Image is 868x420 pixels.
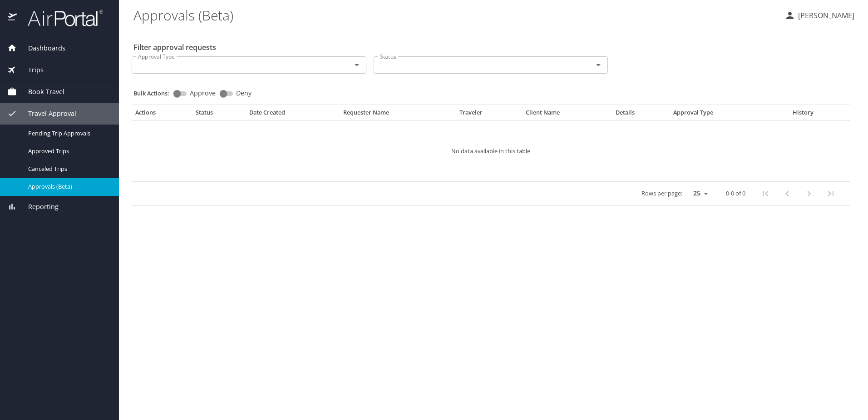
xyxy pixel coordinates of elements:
th: Details [612,109,670,120]
button: Open [350,59,363,71]
h2: Filter approval requests [133,40,216,55]
th: Status [192,109,246,120]
th: Approval Type [670,109,773,120]
span: Reporting [17,202,59,212]
span: Deny [236,90,252,96]
img: icon-airportal.png [8,9,18,27]
p: No data available in this table [159,148,823,154]
span: Dashboards [17,43,65,53]
span: Book Travel [17,87,64,97]
th: Client Name [522,109,612,120]
p: Rows per page: [641,190,682,196]
span: Approvals (Beta) [28,182,108,191]
span: Approved Trips [28,147,108,155]
th: Date Created [246,109,340,120]
p: [PERSON_NAME] [795,10,854,21]
button: [PERSON_NAME] [781,7,858,24]
button: Open [592,59,605,71]
span: Approve [190,90,216,96]
table: Approval table [132,109,850,206]
span: Canceled Trips [28,165,108,173]
span: Trips [17,65,44,75]
p: 0-0 of 0 [726,190,745,196]
h1: Approvals (Beta) [133,1,777,29]
th: Actions [132,109,192,120]
p: Bulk Actions: [133,89,177,97]
span: Travel Approval [17,109,76,119]
span: Pending Trip Approvals [28,129,108,138]
select: rows per page [686,187,711,200]
th: Requester Name [340,109,455,120]
img: airportal-logo.png [18,9,103,27]
th: Traveler [456,109,522,120]
th: History [773,109,834,120]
